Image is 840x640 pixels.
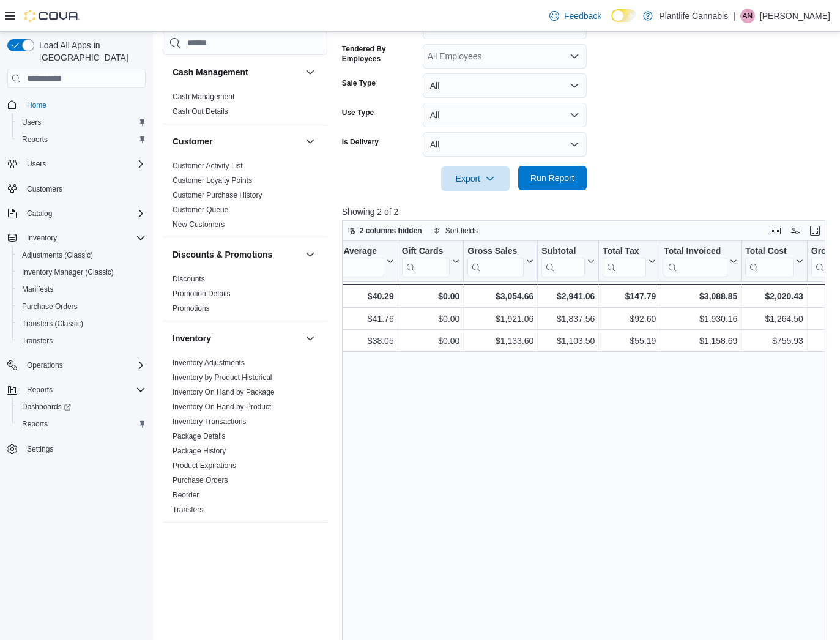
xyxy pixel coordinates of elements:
[22,206,146,221] span: Catalog
[541,333,595,348] div: $1,103.50
[664,246,727,277] div: Total Invoiced
[22,157,146,171] span: Users
[173,191,262,199] a: Customer Purchase History
[173,66,300,78] button: Cash Management
[12,332,151,349] button: Transfers
[22,285,53,294] span: Manifests
[22,382,146,397] span: Reports
[541,246,595,277] button: Subtotal
[22,250,93,260] span: Adjustments (Classic)
[22,442,58,456] a: Settings
[360,226,422,236] span: 2 columns hidden
[401,246,450,258] div: Gift Cards
[173,248,300,261] button: Discounts & Promotions
[564,10,601,22] span: Feedback
[173,373,272,382] a: Inventory by Product Historical
[173,289,231,298] a: Promotion Details
[12,281,151,298] button: Manifests
[17,115,46,130] a: Users
[467,333,533,348] div: $1,133.60
[808,223,822,238] button: Enter fullscreen
[441,166,510,191] button: Export
[17,265,119,280] a: Inventory Manager (Classic)
[745,246,793,277] div: Total Cost
[423,103,587,127] button: All
[664,333,737,348] div: $1,158.69
[664,246,727,258] div: Total Invoiced
[173,534,300,546] button: Loyalty
[570,51,579,61] button: Open list of options
[173,491,199,499] a: Reorder
[173,476,228,485] a: Purchase Orders
[467,246,524,258] div: Gross Sales
[173,220,225,229] span: New Customers
[342,78,376,88] label: Sale Type
[17,282,146,297] span: Manifests
[401,289,459,303] div: $0.00
[293,333,393,348] div: $38.05
[12,264,151,281] button: Inventory Manager (Classic)
[173,387,275,397] span: Inventory On Hand by Package
[423,132,587,157] button: All
[17,132,146,147] span: Reports
[423,73,587,98] button: All
[27,100,46,110] span: Home
[173,505,203,515] span: Transfers
[603,246,656,277] button: Total Tax
[173,274,205,284] span: Discounts
[27,209,52,218] span: Catalog
[27,385,53,395] span: Reports
[342,44,418,64] label: Tendered By Employees
[603,246,646,258] div: Total Tax
[163,272,327,321] div: Discounts & Promotions
[17,299,83,314] a: Purchase Orders
[27,159,46,169] span: Users
[2,205,151,222] button: Catalog
[173,107,228,116] a: Cash Out Details
[303,331,318,346] button: Inventory
[12,298,151,315] button: Purchase Orders
[745,246,793,258] div: Total Cost
[467,246,524,277] div: Gross Sales
[467,246,533,277] button: Gross Sales
[22,231,146,245] span: Inventory
[12,398,151,415] a: Dashboards
[173,417,247,426] a: Inventory Transactions
[17,316,88,331] a: Transfers (Classic)
[173,205,228,215] span: Customer Queue
[603,246,646,277] div: Total Tax
[22,319,83,329] span: Transfers (Classic)
[401,311,459,326] div: $0.00
[611,9,637,22] input: Dark Mode
[2,155,151,173] button: Users
[17,248,98,262] a: Adjustments (Classic)
[342,206,830,218] p: Showing 2 of 2
[22,402,71,412] span: Dashboards
[448,166,502,191] span: Export
[445,226,478,236] span: Sort fields
[173,92,234,102] span: Cash Management
[17,333,146,348] span: Transfers
[745,246,803,277] button: Total Cost
[303,65,318,80] button: Cash Management
[740,9,755,23] div: Aditya Nicolis
[603,289,656,303] div: $147.79
[22,135,48,144] span: Reports
[173,359,245,367] a: Inventory Adjustments
[22,267,114,277] span: Inventory Manager (Classic)
[173,176,252,185] span: Customer Loyalty Points
[530,172,574,184] span: Run Report
[163,158,327,237] div: Customer
[2,381,151,398] button: Reports
[173,461,236,470] a: Product Expirations
[173,431,226,441] span: Package Details
[541,289,595,303] div: $2,941.06
[745,311,803,326] div: $1,264.50
[173,358,245,368] span: Inventory Adjustments
[659,9,728,23] p: Plantlife Cannabis
[173,190,262,200] span: Customer Purchase History
[17,299,146,314] span: Purchase Orders
[293,289,393,303] div: $40.29
[173,92,234,101] a: Cash Management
